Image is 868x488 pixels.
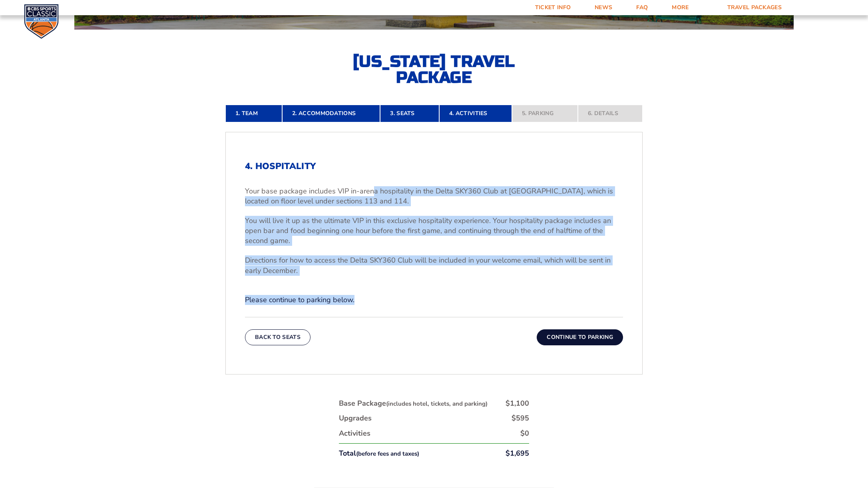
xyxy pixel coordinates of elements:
h2: 4. Hospitality [245,161,623,171]
div: Total [339,448,419,458]
button: Back To Seats [245,329,311,345]
div: $595 [512,413,529,423]
img: CBS Sports Classic [24,4,59,39]
div: Activities [339,428,370,438]
div: Base Package [339,398,488,408]
a: 3. Seats [380,105,439,122]
p: Your base package includes VIP in-arena hospitality in the Delta SKY360 Club at [GEOGRAPHIC_DATA]... [245,186,623,206]
p: Please continue to parking below. [245,295,623,305]
p: Directions for how to access the Delta SKY360 Club will be included in your welcome email, which ... [245,255,623,275]
h2: [US_STATE] Travel Package [346,54,522,86]
a: 2. Accommodations [282,105,380,122]
button: Continue To Parking [537,329,623,345]
div: $0 [520,428,529,438]
small: (includes hotel, tickets, and parking) [386,400,488,408]
div: $1,100 [506,398,529,408]
a: 1. Team [225,105,282,122]
small: (before fees and taxes) [356,450,419,458]
div: $1,695 [506,448,529,458]
div: Upgrades [339,413,372,423]
p: You will live it up as the ultimate VIP in this exclusive hospitality experience. Your hospitalit... [245,216,623,246]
